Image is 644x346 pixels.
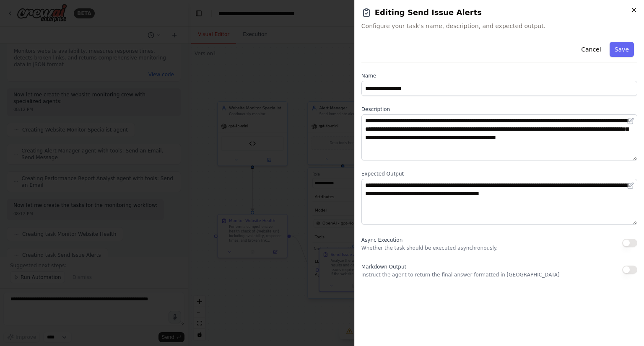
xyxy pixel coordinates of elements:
span: Markdown Output [361,264,406,270]
h2: Editing Send Issue Alerts [361,7,637,18]
button: Save [610,42,634,57]
button: Open in editor [626,116,636,126]
span: Configure your task's name, description, and expected output. [361,22,637,30]
button: Cancel [576,42,606,57]
p: Instruct the agent to return the final answer formatted in [GEOGRAPHIC_DATA] [361,271,560,278]
button: Open in editor [626,181,636,191]
span: Async Execution [361,237,402,243]
p: Whether the task should be executed asynchronously. [361,245,498,251]
label: Description [361,106,637,113]
label: Name [361,72,637,79]
label: Expected Output [361,170,637,177]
